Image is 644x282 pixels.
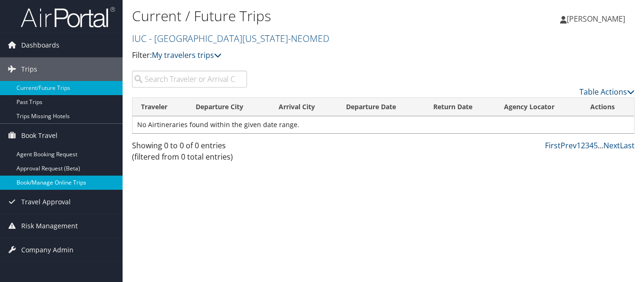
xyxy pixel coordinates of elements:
[598,140,603,151] span: …
[545,140,561,151] a: First
[495,98,582,116] th: Agency Locator: activate to sort column ascending
[21,57,37,81] span: Trips
[581,140,585,151] a: 2
[132,32,332,45] a: IUC - [GEOGRAPHIC_DATA][US_STATE]-NEOMED
[21,6,115,28] img: airportal-logo.png
[567,14,625,24] span: [PERSON_NAME]
[270,98,337,116] th: Arrival City: activate to sort column ascending
[338,98,425,116] th: Departure Date: activate to sort column descending
[579,87,635,97] a: Table Actions
[132,98,187,116] th: Traveler: activate to sort column ascending
[132,116,634,133] td: No Airtineraries found within the given date range.
[132,140,247,167] div: Showing 0 to 0 of 0 entries (filtered from 0 total entries)
[603,140,620,151] a: Next
[582,98,634,116] th: Actions
[620,140,635,151] a: Last
[152,50,222,60] a: My travelers trips
[132,71,247,88] input: Search Traveler or Arrival City
[132,6,467,26] h1: Current / Future Trips
[577,140,581,151] a: 1
[21,33,59,57] span: Dashboards
[21,190,71,214] span: Travel Approval
[187,98,270,116] th: Departure City: activate to sort column ascending
[21,124,58,147] span: Book Travel
[594,140,598,151] a: 5
[132,49,467,62] p: Filter:
[21,238,74,262] span: Company Admin
[585,140,589,151] a: 3
[21,214,78,238] span: Risk Management
[589,140,594,151] a: 4
[560,5,635,33] a: [PERSON_NAME]
[425,98,495,116] th: Return Date: activate to sort column ascending
[561,140,577,151] a: Prev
